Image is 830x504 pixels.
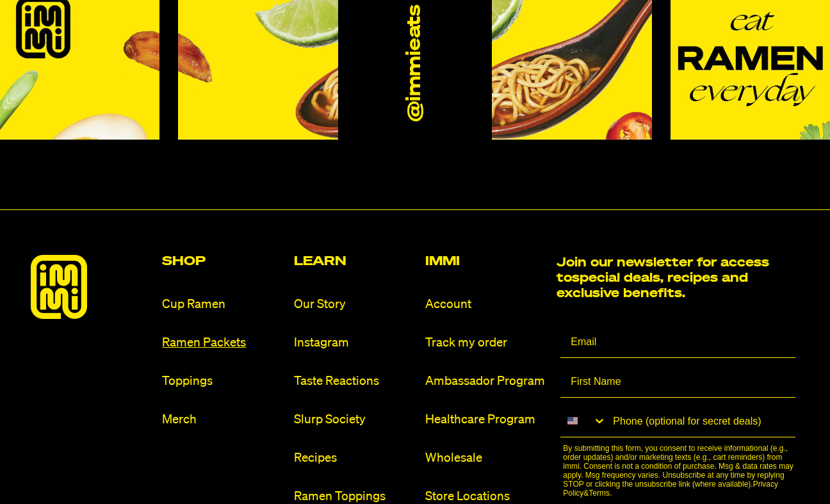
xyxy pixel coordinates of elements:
h2: Join our newsletter for access to special deals, recipes and exclusive benefits. [557,255,777,301]
a: Taste Reactions [294,373,415,390]
input: First Name [560,366,795,398]
h2: Immi [425,255,546,268]
input: Email [560,326,795,358]
input: Phone (optional for secret deals) [606,405,795,437]
a: Recipes [294,450,415,467]
p: By submitting this form, you consent to receive informational (e.g., order updates) and/or market... [563,444,799,498]
a: Ramen Packets [162,334,283,352]
img: United States [567,416,578,426]
a: Privacy Policy [563,480,778,498]
a: Toppings [162,373,283,390]
a: Track my order [425,334,546,352]
a: Account [425,296,546,313]
a: Our Story [294,296,415,313]
a: Cup Ramen [162,296,283,313]
a: Wholesale [425,450,546,467]
a: Terms [589,489,610,498]
a: @immieats [404,4,427,121]
h2: Learn [294,255,415,268]
a: Slurp Society [294,411,415,428]
a: Ambassador Program [425,373,546,390]
a: Merch [162,411,283,428]
a: Instagram [294,334,415,352]
a: Healthcare Program [425,411,546,428]
h2: Shop [162,255,283,268]
img: immieats [31,255,87,319]
button: Search Countries [560,405,606,436]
